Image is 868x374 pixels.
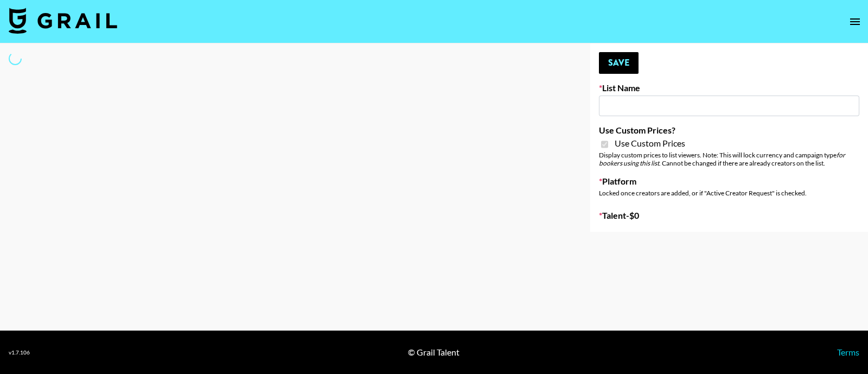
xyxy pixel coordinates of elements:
button: open drawer [844,11,866,33]
label: Talent - $ 0 [599,210,859,221]
div: v 1.7.106 [9,349,30,356]
span: Use Custom Prices [615,138,685,149]
img: Grail Talent [9,8,117,34]
label: Use Custom Prices? [599,125,859,136]
label: List Name [599,83,859,93]
div: Display custom prices to list viewers. Note: This will lock currency and campaign type . Cannot b... [599,151,859,167]
a: Terms [837,347,859,357]
label: Platform [599,176,859,187]
div: © Grail Talent [408,347,459,358]
div: Locked once creators are added, or if "Active Creator Request" is checked. [599,189,859,197]
em: for bookers using this list [599,151,845,167]
button: Save [599,52,639,74]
